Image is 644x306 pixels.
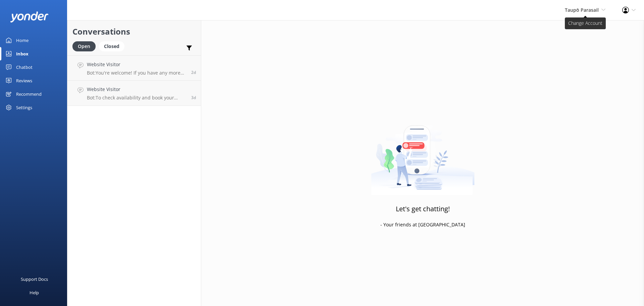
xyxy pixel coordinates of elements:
[72,25,196,38] h2: Conversations
[16,74,32,87] div: Reviews
[72,42,99,50] a: Open
[99,42,128,50] a: Closed
[380,221,465,228] p: - Your friends at [GEOGRAPHIC_DATA]
[16,101,32,114] div: Settings
[87,86,186,93] h4: Website Visitor
[30,286,39,299] div: Help
[16,34,29,47] div: Home
[191,95,196,100] span: Sep 22 2025 09:10am (UTC +12:00) Pacific/Auckland
[72,41,96,51] div: Open
[396,204,450,214] h3: Let's get chatting!
[99,41,124,51] div: Closed
[16,47,29,60] div: Inbox
[16,60,33,74] div: Chatbot
[10,11,49,23] img: yonder-white-logo.png
[371,111,475,195] img: artwork of a man stealing a conversation from at giant smartphone
[67,55,201,81] a: Website VisitorBot:You're welcome! If you have any more questions, feel free to ask.2d
[191,70,196,75] span: Sep 22 2025 04:39pm (UTC +12:00) Pacific/Auckland
[16,87,42,101] div: Recommend
[87,95,186,101] p: Bot: To check availability and book your Parasail flight, please visit [URL][DOMAIN_NAME].
[565,7,599,13] span: Taupō Parasail
[67,81,201,106] a: Website VisitorBot:To check availability and book your Parasail flight, please visit [URL][DOMAIN...
[87,61,186,68] h4: Website Visitor
[87,70,186,76] p: Bot: You're welcome! If you have any more questions, feel free to ask.
[21,272,48,286] div: Support Docs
